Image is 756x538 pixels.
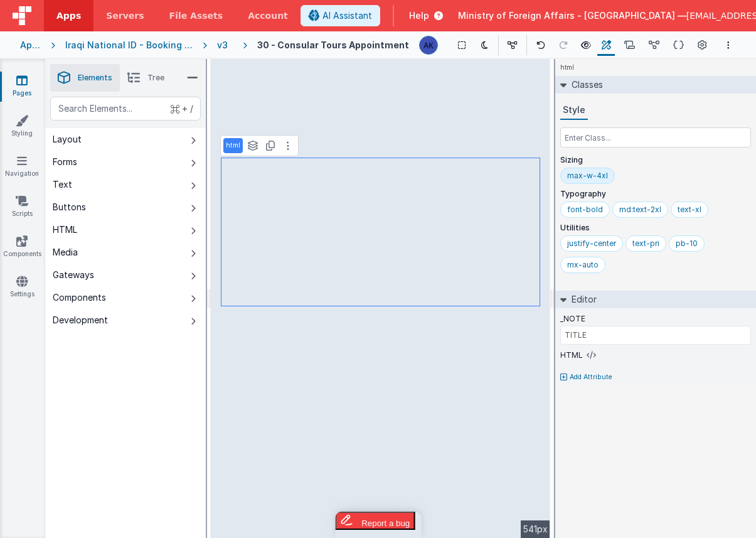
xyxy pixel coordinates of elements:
div: Gateways [53,269,94,281]
button: AI Assistant [301,5,380,26]
p: Sizing [560,155,751,165]
div: Components [53,291,106,304]
h4: html [555,59,579,76]
button: Media [45,241,206,264]
div: mx-auto [567,260,599,270]
button: Forms [45,151,206,173]
div: Apps [20,39,41,51]
div: text-xl [678,205,701,215]
span: + / [171,97,193,121]
span: Apps [56,9,81,22]
button: Style [560,101,588,120]
div: justify-center [567,239,616,249]
p: html [226,141,240,151]
button: Gateways [45,264,206,286]
span: Servers [106,9,144,22]
button: Add Attribute [560,372,751,382]
div: max-w-4xl [567,171,608,181]
button: Development [45,309,206,331]
div: Layout [53,133,82,146]
span: Elements [78,73,112,83]
div: HTML [53,223,77,236]
p: Typography [560,189,751,199]
span: File Assets [169,9,223,22]
span: AI Assistant [322,9,372,22]
div: Development [53,314,108,326]
label: _NOTE [560,314,585,324]
input: Enter Class... [560,127,751,148]
div: v3 [217,39,233,51]
span: Ministry of Foreign Affairs - [GEOGRAPHIC_DATA] — [458,9,686,22]
span: Help [409,9,429,22]
h2: Classes [567,76,603,94]
div: md:text-2xl [619,205,661,215]
h4: 30 - Consular Tours Appointment [257,40,409,50]
button: Text [45,173,206,196]
button: Options [721,38,736,53]
img: 1f6063d0be199a6b217d3045d703aa70 [420,36,437,54]
input: Search Elements... [50,97,201,121]
button: Components [45,286,206,309]
div: Text [53,178,72,191]
div: pb-10 [676,239,698,249]
button: HTML [45,218,206,241]
button: Buttons [45,196,206,218]
p: Utilities [560,223,751,233]
iframe: Marker.io feedback button [335,512,421,538]
div: Forms [53,156,77,168]
div: 541px [521,520,550,538]
div: Buttons [53,201,86,213]
div: text-pri [632,239,659,249]
button: Layout [45,128,206,151]
div: Iraqi National ID - Booking Page [65,39,193,51]
div: --> [211,59,550,538]
p: Add Attribute [570,372,612,382]
label: HTML [560,350,583,360]
div: font-bold [567,205,603,215]
span: Tree [147,73,164,83]
h2: Editor [567,291,597,308]
div: Media [53,246,78,259]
